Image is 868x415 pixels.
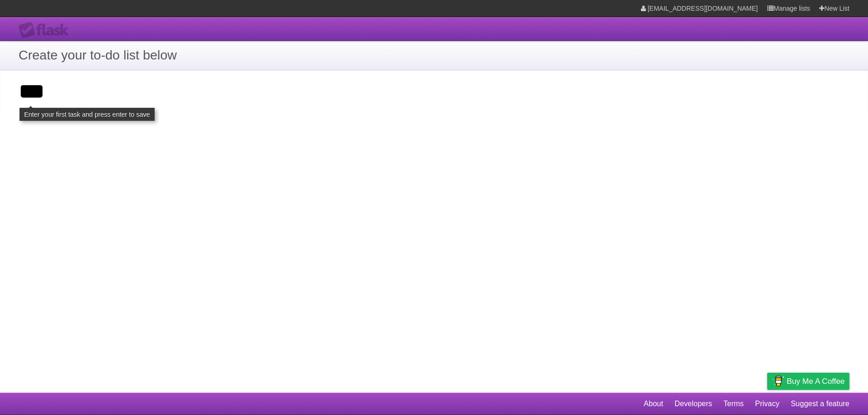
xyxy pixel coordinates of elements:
[644,395,663,413] a: About
[767,373,849,390] a: Buy me a coffee
[755,395,779,413] a: Privacy
[724,395,744,413] a: Terms
[19,22,74,39] div: Flask
[787,373,845,389] span: Buy me a coffee
[772,373,784,389] img: Buy me a coffee
[19,46,849,65] h1: Create your to-do list below
[791,395,849,413] a: Suggest a feature
[674,395,712,413] a: Developers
